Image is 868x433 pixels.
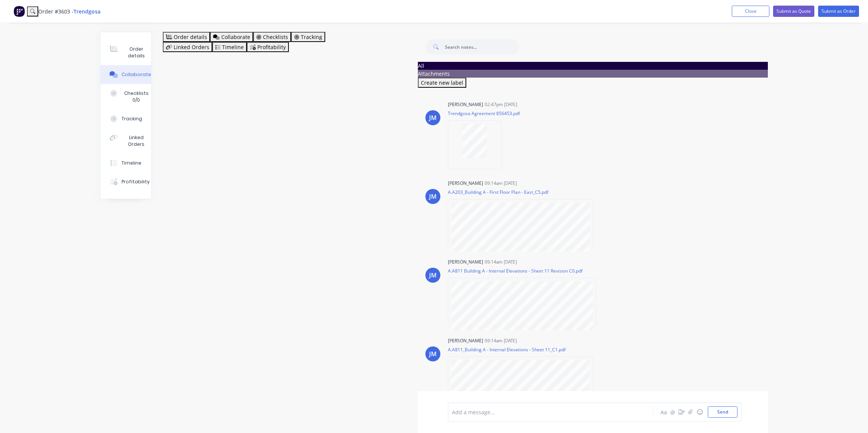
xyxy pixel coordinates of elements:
button: Collaborate [101,65,151,84]
span: Order #3603 - [38,8,74,15]
button: Checklists 0/0 [101,84,151,109]
button: @ [668,408,677,417]
a: Trendgosa [74,8,101,15]
div: [PERSON_NAME] [448,101,483,108]
div: JM [429,113,437,122]
button: Order details [101,40,151,65]
p: Trendgosa Agreement 856453.pdf [448,110,520,117]
button: Timeline [212,42,247,52]
div: 09:14am [DATE] [485,337,517,344]
div: Checklists 0/0 [122,90,151,103]
button: Collaborate [210,32,253,42]
button: Timeline [101,154,151,172]
div: 09:14am [DATE] [485,180,517,187]
button: Submit as Quote [773,6,814,17]
button: Profitability [247,42,289,52]
button: Profitability [101,172,151,191]
button: Linked Orders [101,128,151,154]
div: JM [429,192,437,201]
button: Checklists [253,32,291,42]
div: [PERSON_NAME] [448,259,483,265]
div: Profitability [122,178,150,185]
button: Tracking [101,109,151,128]
img: Factory [14,6,25,17]
div: All [418,62,768,70]
div: 02:47pm [DATE] [485,101,517,108]
button: Order details [163,32,210,42]
div: Attachments [418,70,768,78]
div: Collaborate [122,71,151,78]
button: Aa [659,408,668,417]
button: Close [732,6,769,17]
div: [PERSON_NAME] [448,337,483,344]
p: A.A811_Building A - Internal Elevations - Sheet 11_C1.pdf [448,346,601,353]
button: Create new label [418,78,466,88]
div: 09:14am [DATE] [485,259,517,265]
button: ☺ [695,408,704,417]
button: Submit as Order [818,6,859,17]
div: [PERSON_NAME] [448,180,483,187]
p: A.A203_Building A - First Floor Plan - East_C5.pdf [448,189,601,195]
div: JM [429,271,437,280]
button: Linked Orders [163,42,213,52]
p: A.A811 Building A - Internal Elevations - Sheet 11 Revision C0.pdf [448,268,604,274]
button: Send [708,406,737,418]
button: Tracking [291,32,325,42]
input: Search notes... [445,39,519,54]
div: Order details [122,46,151,59]
div: Tracking [122,115,142,122]
div: Linked Orders [122,134,151,148]
div: Timeline [122,160,141,166]
div: JM [429,349,437,358]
